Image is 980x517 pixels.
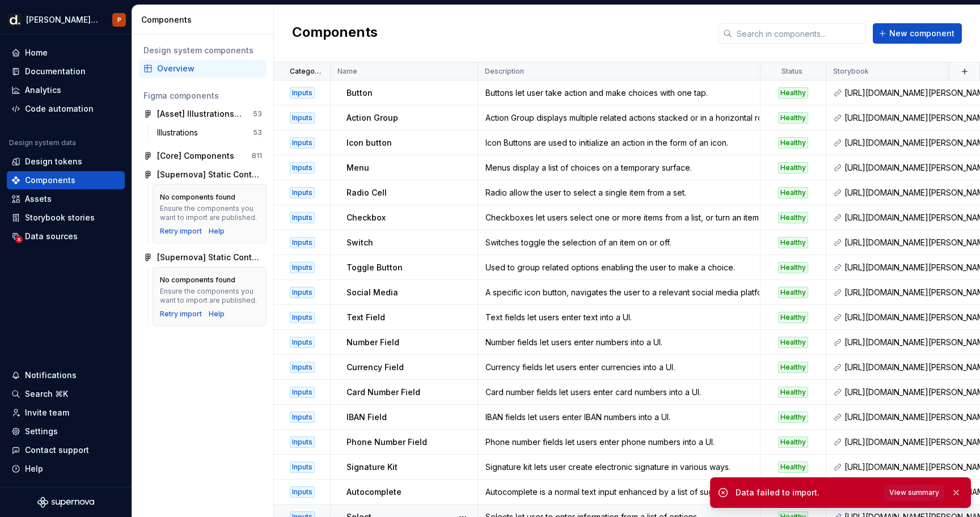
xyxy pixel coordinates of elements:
[143,90,262,101] div: Figma components
[290,437,315,448] div: Inputs
[160,227,202,236] button: Retry import
[347,112,398,124] p: Action Group
[479,187,759,198] div: Radio allow the user to select a single item from a set.
[139,105,267,123] a: [Asset] Illustrations 2.053
[160,276,235,285] div: No components found
[884,485,944,501] button: View summary
[778,362,808,373] div: Healthy
[778,337,808,348] div: Healthy
[778,187,808,198] div: Healthy
[290,337,315,348] div: Inputs
[347,387,420,398] p: Card Number Field
[732,23,866,44] input: Search in components...
[347,337,399,348] p: Number Field
[209,227,225,236] a: Help
[778,312,808,323] div: Healthy
[290,362,315,373] div: Inputs
[290,486,315,498] div: Inputs
[153,124,267,142] a: Illustrations53
[347,412,387,423] p: IBAN Field
[479,412,759,423] div: IBAN fields let users enter IBAN numbers into a UI.
[139,147,267,165] a: [Core] Components811
[25,175,75,186] div: Components
[252,151,262,160] div: 811
[139,166,267,184] a: [Supernova] Static Content
[117,15,121,24] div: P
[7,385,125,403] button: Search ⌘K
[25,193,52,205] div: Assets
[479,87,759,99] div: Buttons let user take action and make choices with one tap.
[479,362,759,373] div: Currency fields let users enter currencies into a UI.
[347,262,403,273] p: Toggle Button
[7,44,125,62] a: Home
[209,310,225,319] a: Help
[479,461,759,473] div: Signature kit lets user create electronic signature in various ways.
[347,461,398,473] p: Signature Kit
[778,387,808,398] div: Healthy
[290,212,315,223] div: Inputs
[485,67,524,76] p: Description
[873,23,962,44] button: New component
[778,212,808,223] div: Healthy
[479,337,759,348] div: Number fields let users enter numbers into a UI.
[778,262,808,273] div: Healthy
[25,388,68,400] div: Search ⌘K
[479,437,759,448] div: Phone number fields let users enter phone numbers into a UI.
[347,362,404,373] p: Currency Field
[26,14,99,26] div: [PERSON_NAME] UI
[290,412,315,423] div: Inputs
[889,28,954,39] span: New component
[292,23,378,44] h2: Components
[7,441,125,459] button: Contact support
[141,14,269,26] div: Components
[25,84,61,96] div: Analytics
[479,287,759,298] div: A specific icon button, navigates the user to a relevant social media platform.
[253,109,262,118] div: 53
[778,137,808,149] div: Healthy
[778,162,808,173] div: Healthy
[7,152,125,171] a: Design tokens
[347,187,387,198] p: Radio Cell
[25,426,58,437] div: Settings
[290,187,315,198] div: Inputs
[347,137,392,149] p: Icon button
[347,437,427,448] p: Phone Number Field
[7,190,125,208] a: Assets
[8,13,22,27] img: b918d911-6884-482e-9304-cbecc30deec6.png
[160,310,202,319] button: Retry import
[157,150,234,162] div: [Core] Components
[7,171,125,189] a: Components
[160,204,259,222] div: Ensure the components you want to import are published.
[778,412,808,423] div: Healthy
[479,312,759,323] div: Text fields let users enter text into a UI.
[479,137,759,149] div: Icon Buttons are used to initialize an action in the form of an icon.
[9,138,76,147] div: Design system data
[479,237,759,248] div: Switches toggle the selection of an item on or off.
[157,63,262,74] div: Overview
[290,312,315,323] div: Inputs
[157,252,262,263] div: [Supernova] Static Content Part 2
[347,212,386,223] p: Checkbox
[157,169,262,180] div: [Supernova] Static Content
[25,231,78,242] div: Data sources
[160,193,235,202] div: No components found
[347,87,373,99] p: Button
[782,67,802,76] p: Status
[290,87,315,99] div: Inputs
[7,100,125,118] a: Code automation
[479,112,759,124] div: Action Group displays multiple related actions stacked or in a horizontal row to help with arrang...
[347,162,369,173] p: Menu
[7,460,125,478] button: Help
[337,67,357,76] p: Name
[37,497,94,508] svg: Supernova Logo
[778,237,808,248] div: Healthy
[25,66,86,77] div: Documentation
[157,127,202,138] div: Illustrations
[479,387,759,398] div: Card number fields let users enter card numbers into a UI.
[253,128,262,137] div: 53
[7,404,125,422] a: Invite team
